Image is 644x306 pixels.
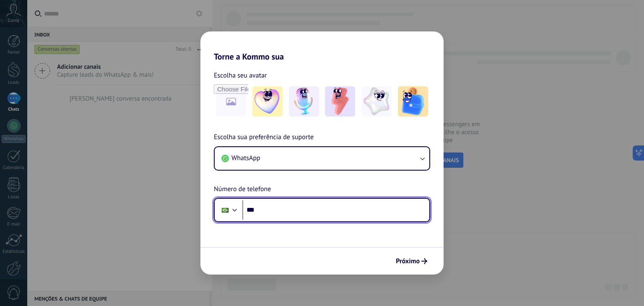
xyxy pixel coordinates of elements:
[214,132,314,143] span: Escolha sua preferência de suporte
[217,201,233,219] div: Brazil: + 55
[325,86,355,117] img: -3.jpeg
[214,184,271,195] span: Número de telefone
[396,258,420,264] span: Próximo
[392,254,431,268] button: Próximo
[231,154,260,162] span: WhatsApp
[398,86,428,117] img: -5.jpeg
[252,86,283,117] img: -1.jpeg
[200,31,444,62] h2: Torne a Kommo sua
[214,70,267,81] span: Escolha seu avatar
[289,86,319,117] img: -2.jpeg
[215,147,429,170] button: WhatsApp
[361,86,392,117] img: -4.jpeg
